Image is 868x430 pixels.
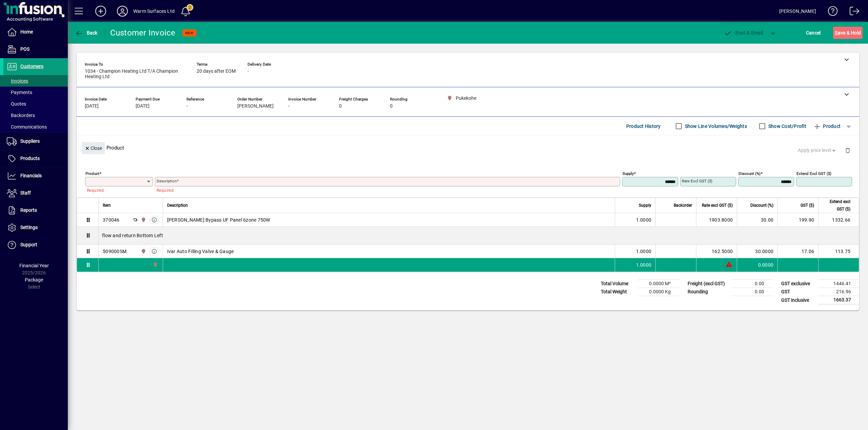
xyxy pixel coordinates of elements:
td: 216.96 [818,288,859,296]
div: flow and return Bottom Left [99,227,859,244]
span: Discount (%) [750,202,773,209]
td: 113.75 [818,245,859,258]
span: Financial Year [19,263,49,268]
span: [PERSON_NAME] Bypass UF Panel 6zone 750W [167,217,270,223]
td: 0.00 [732,288,772,296]
td: 1663.37 [818,296,859,304]
span: Product History [626,121,661,132]
app-page-header-button: Delete [840,147,856,153]
td: 199.90 [777,213,818,227]
td: 30.00 [737,213,777,227]
td: GST [778,288,818,296]
span: ave & Hold [835,27,861,38]
td: 0.0000 M³ [638,280,679,288]
button: Cancel [804,27,823,39]
label: Show Line Volumes/Weights [684,123,747,130]
span: P [735,30,738,36]
button: Close [82,142,105,154]
span: 20 days after EOM [197,69,236,74]
span: [PERSON_NAME] [237,104,274,109]
span: Rate excl GST ($) [702,202,733,209]
span: Ivar Auto Filling Valve & Gauge [167,248,234,255]
button: Back [73,27,99,39]
div: 370046 [103,217,120,223]
span: Customers [20,64,43,69]
span: GST ($) [801,202,814,209]
a: Payments [3,87,68,98]
td: 1446.41 [818,280,859,288]
span: Payments [7,90,32,95]
button: Delete [840,142,856,158]
button: Product History [624,120,664,132]
span: 1.0000 [636,262,652,268]
td: 0.0000 Kg [638,288,679,296]
span: Back [75,30,98,36]
mat-error: Required [87,186,147,194]
span: 1034 - Champion Heating Ltd T/A Champion Heating Ltd [85,69,186,80]
span: Home [20,29,33,35]
div: 509000SM [103,248,126,255]
button: Add [90,5,112,17]
span: Package [25,277,43,282]
a: Invoices [3,75,68,87]
span: 0 [390,104,393,109]
span: Pukekohe [139,248,147,255]
a: Logout [845,1,860,23]
td: 17.06 [777,245,818,258]
span: Pukekohe [139,216,147,224]
span: [DATE] [136,104,150,109]
span: Communications [7,124,47,130]
span: Supply [639,202,651,209]
span: POS [20,46,29,52]
span: Quotes [7,101,26,107]
td: GST exclusive [778,280,818,288]
span: Suppliers [20,138,40,144]
td: 0.00 [732,280,772,288]
span: Settings [20,225,38,230]
span: - [186,104,188,109]
a: Settings [3,219,68,236]
a: Quotes [3,98,68,110]
span: Pukekohe [151,261,159,269]
a: Knowledge Base [823,1,838,23]
a: Suppliers [3,133,68,150]
mat-label: Product [85,171,99,176]
a: POS [3,41,68,58]
button: Apply price level [795,144,840,157]
td: Rounding [684,288,732,296]
span: - [288,104,290,109]
span: Description [167,202,188,209]
span: Close [84,143,102,154]
mat-label: Rate excl GST ($) [682,179,712,183]
mat-error: Required [157,186,615,194]
mat-label: Discount (%) [738,171,761,176]
td: 0.0000 [737,258,777,272]
td: 1332.66 [818,213,859,227]
div: 1903.8000 [701,217,733,223]
span: [DATE] [85,104,99,109]
span: Support [20,242,37,247]
button: Post & Email [720,27,766,39]
span: Financials [20,173,42,178]
span: Invoices [7,78,28,84]
a: Staff [3,185,68,202]
span: Staff [20,190,31,196]
span: Backorder [674,202,692,209]
a: Financials [3,167,68,184]
a: Communications [3,121,68,133]
span: NEW [185,31,194,35]
a: Products [3,150,68,167]
span: ost & Email [724,30,763,36]
button: Profile [112,5,133,17]
span: S [835,30,837,36]
td: Total Weight [597,288,638,296]
div: 162.5000 [701,248,733,255]
span: Products [20,156,40,161]
mat-label: Description [157,179,177,183]
label: Show Cost/Profit [767,123,806,130]
td: Total Volume [597,280,638,288]
mat-label: Supply [623,171,634,176]
span: Reports [20,207,37,213]
td: GST inclusive [778,296,818,304]
app-page-header-button: Back [68,27,105,39]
